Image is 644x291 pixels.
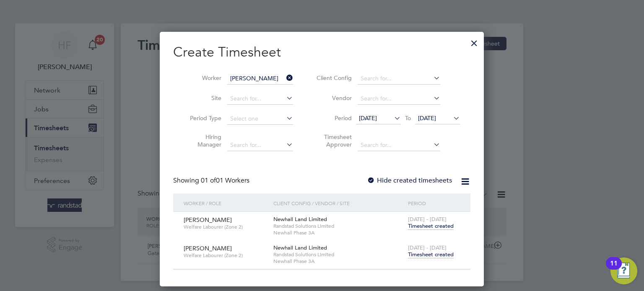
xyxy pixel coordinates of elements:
[314,74,352,82] label: Client Config
[273,216,327,223] span: Newhall Land Limited
[184,252,267,259] span: Welfare Labourer (Zone 2)
[406,193,462,213] div: Period
[408,216,447,223] span: [DATE] - [DATE]
[418,114,436,122] span: [DATE]
[227,113,293,125] input: Select one
[271,193,406,213] div: Client Config / Vendor / Site
[273,258,404,265] span: Newhall Phase 3A
[610,258,637,284] button: Open Resource Center, 11 new notifications
[201,176,249,185] span: 01 Workers
[314,114,352,122] label: Period
[273,229,404,236] span: Newhall Phase 3A
[358,73,440,85] input: Search for...
[182,193,271,213] div: Worker / Role
[227,139,293,151] input: Search for...
[402,113,413,124] span: To
[358,93,440,105] input: Search for...
[184,94,221,102] label: Site
[314,133,352,148] label: Timesheet Approver
[173,44,470,61] h2: Create Timesheet
[408,251,454,258] span: Timesheet created
[184,216,232,224] span: [PERSON_NAME]
[201,176,216,185] span: 01 of
[184,224,267,230] span: Welfare Labourer (Zone 2)
[184,245,232,252] span: [PERSON_NAME]
[184,74,221,82] label: Worker
[227,93,293,105] input: Search for...
[408,244,447,251] span: [DATE] - [DATE]
[408,222,454,230] span: Timesheet created
[359,114,377,122] span: [DATE]
[173,176,251,185] div: Showing
[358,139,440,151] input: Search for...
[273,223,404,229] span: Randstad Solutions Limited
[184,133,221,148] label: Hiring Manager
[227,73,293,85] input: Search for...
[314,94,352,102] label: Vendor
[273,251,404,258] span: Randstad Solutions Limited
[610,263,618,274] div: 11
[273,244,327,251] span: Newhall Land Limited
[184,114,221,122] label: Period Type
[367,176,452,185] label: Hide created timesheets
